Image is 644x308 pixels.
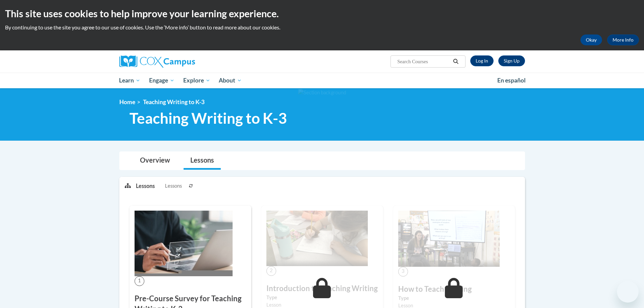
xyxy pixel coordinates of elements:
[470,55,494,66] a: Log In
[129,109,287,127] span: Teaching Writing to K-3
[133,152,177,170] a: Overview
[183,76,210,85] span: Explore
[119,76,140,85] span: Learn
[5,7,639,20] h2: This site uses cookies to help improve your learning experience.
[617,281,639,303] iframe: Button to launch messaging window
[179,73,215,88] a: Explore
[145,73,179,88] a: Engage
[497,77,526,84] span: En español
[119,55,195,68] img: Cox Campus
[298,89,346,96] img: Section background
[119,55,248,68] a: Cox Campus
[219,76,242,85] span: About
[493,73,530,88] a: En español
[451,57,461,66] button: Search
[165,182,182,190] span: Lessons
[397,57,451,66] input: Search Courses
[184,152,221,170] a: Lessons
[398,211,500,267] img: Course Image
[119,98,135,105] a: Home
[115,73,145,88] a: Learn
[136,182,155,190] p: Lessons
[580,34,602,45] button: Okay
[266,294,378,301] label: Type
[149,76,174,85] span: Engage
[498,55,525,66] a: Register
[266,211,368,266] img: Course Image
[607,34,639,45] a: More Info
[398,267,408,277] span: 3
[266,266,276,276] span: 2
[109,73,535,88] div: Main menu
[135,276,144,286] span: 1
[398,284,510,294] h3: How to Teach Writing
[5,24,639,31] p: By continuing to use the site you agree to our use of cookies. Use the ‘More info’ button to read...
[143,98,205,105] span: Teaching Writing to K-3
[398,294,510,302] label: Type
[135,211,233,276] img: Course Image
[214,73,246,88] a: About
[266,283,378,294] h3: Introduction to Teaching Writing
